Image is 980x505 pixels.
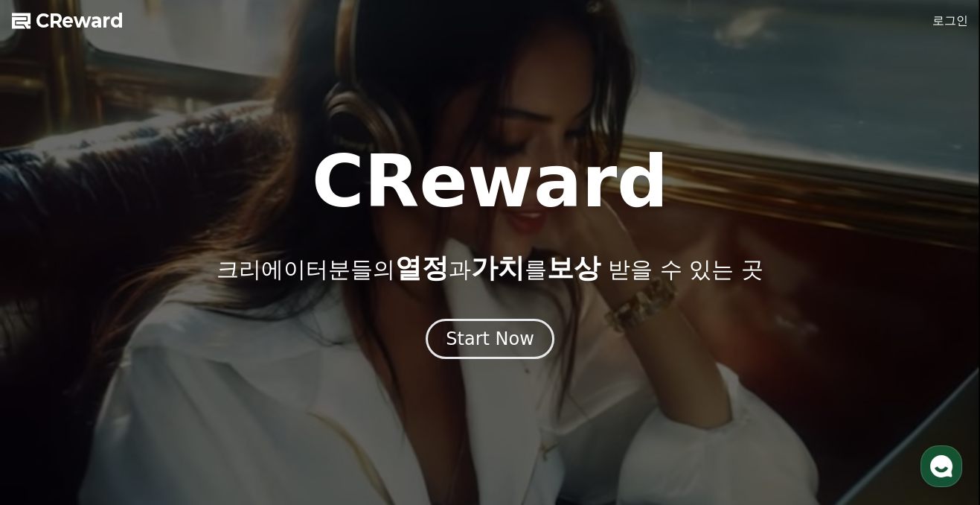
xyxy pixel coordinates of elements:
[217,253,763,283] p: 크리에이터분들의 과 를 받을 수 있는 곳
[426,319,554,359] button: Start Now
[547,252,601,283] span: 보상
[471,252,525,283] span: 가치
[230,404,248,416] span: 설정
[12,9,124,33] a: CReward
[192,381,286,419] a: 설정
[36,9,124,33] span: CReward
[312,146,668,217] h1: CReward
[395,252,449,283] span: 열정
[932,12,968,30] a: 로그인
[47,404,56,416] span: 홈
[446,327,534,351] div: Start Now
[136,404,154,416] span: 대화
[4,381,98,419] a: 홈
[98,381,192,419] a: 대화
[426,334,554,348] a: Start Now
